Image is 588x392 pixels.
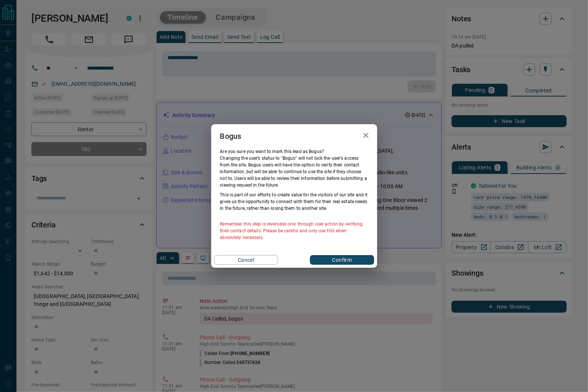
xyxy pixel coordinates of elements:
[211,124,250,148] h2: Bogus
[220,155,368,189] p: Changing the user’s status to "Bogus" will not lock the user's access from the site. Bogus users ...
[214,255,278,265] button: Cancel
[220,148,368,155] p: Are you sure you want to mark this lead as Bogus ?
[220,192,368,212] p: This is part of our efforts to create value for the visitors of our site and it gives us the oppo...
[310,255,374,265] button: Confirm
[220,221,368,241] p: Remember, this step is reversible only through user action by verifying their contact details. Pl...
